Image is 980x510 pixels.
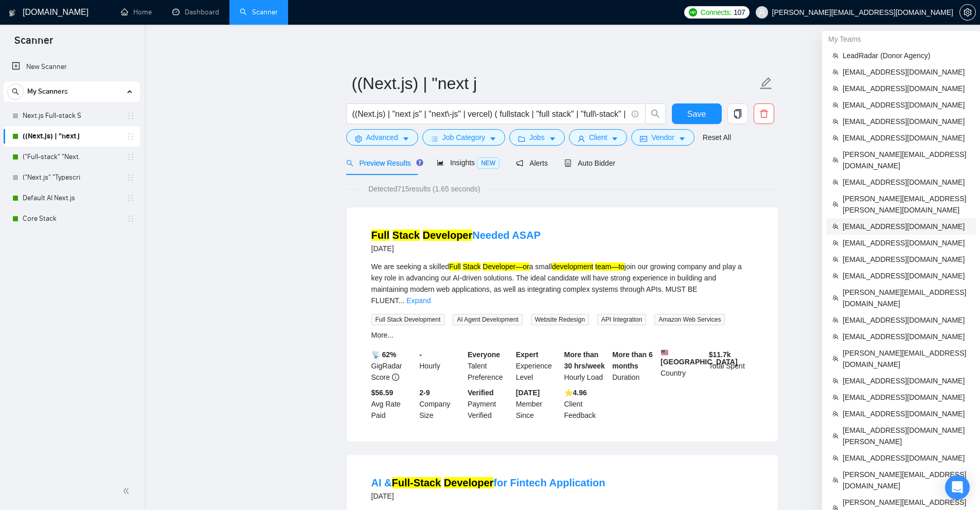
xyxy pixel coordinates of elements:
div: We are seeking a skilled a small join our growing company and play a key role in advancing our AI... [371,261,753,306]
span: [PERSON_NAME][EMAIL_ADDRESS][DOMAIN_NAME] [843,287,970,309]
span: caret-down [611,135,618,143]
input: Scanner name... [352,71,757,96]
img: upwork-logo.png [689,8,697,16]
span: user [578,135,585,143]
div: Member Since [514,387,562,421]
span: team [832,333,839,340]
b: $ 11.7k [709,350,731,359]
span: Advanced [366,132,398,143]
span: [EMAIL_ADDRESS][DOMAIN_NAME] [843,314,970,326]
b: 2-9 [419,389,430,397]
span: [EMAIL_ADDRESS][DOMAIN_NAME][PERSON_NAME] [843,425,970,447]
span: Vendor [651,132,674,143]
a: Core Stack [23,208,120,229]
img: 🇺🇸 [661,349,668,356]
span: [EMAIL_ADDRESS][DOMAIN_NAME] [843,66,970,78]
span: team [832,179,839,185]
a: Full Stack DeveloperNeeded ASAP [371,230,541,241]
mark: Full [449,262,461,271]
span: My Scanners [27,81,68,102]
span: team [832,52,839,59]
span: team [832,69,839,75]
span: team [832,223,839,230]
span: Detected 715 results (1.65 seconds) [361,183,487,195]
span: user [758,9,765,16]
span: [EMAIL_ADDRESS][DOMAIN_NAME] [843,83,970,94]
div: [DATE] [371,242,541,255]
button: idcardVendorcaret-down [631,129,694,146]
span: API Integration [597,314,646,325]
div: Hourly Load [562,349,611,383]
span: team [832,433,839,439]
b: - [419,350,422,359]
div: Company Size [417,387,466,421]
span: 107 [734,7,745,18]
div: Duration [610,349,658,383]
a: searchScanner [240,8,278,16]
a: ((Next.js) | "next j [23,126,120,147]
span: holder [127,153,135,161]
span: [EMAIL_ADDRESS][DOMAIN_NAME] [843,116,970,127]
li: New Scanner [4,57,140,77]
span: team [832,85,839,92]
b: Expert [516,350,539,359]
span: LeadRadar (Donor Agency) [843,50,970,61]
button: setting [959,4,976,21]
button: settingAdvancedcaret-down [346,129,418,146]
span: team [832,477,839,483]
span: [EMAIL_ADDRESS][DOMAIN_NAME] [843,392,970,403]
mark: Stack [462,262,480,271]
span: setting [960,8,975,16]
span: NEW [477,157,500,169]
span: caret-down [489,135,496,143]
a: ("Full-stack" "Next. [23,147,120,167]
span: team [832,240,839,246]
span: robot [564,160,572,167]
span: double-left [122,486,133,496]
button: copy [727,103,748,124]
button: barsJob Categorycaret-down [422,129,505,146]
span: delete [754,109,774,118]
div: My Teams [822,31,980,47]
b: 📡 62% [371,350,397,359]
span: Save [687,108,706,120]
button: delete [754,103,774,124]
li: My Scanners [4,81,140,229]
span: [EMAIL_ADDRESS][DOMAIN_NAME] [843,177,970,188]
b: [DATE] [516,389,540,397]
span: team [832,135,839,141]
span: Jobs [529,132,545,143]
span: Preview Results [346,159,420,167]
span: team [832,273,839,279]
span: team [832,378,839,384]
span: folder [518,135,525,143]
span: Alerts [516,159,548,167]
span: team [832,157,839,163]
span: team [832,317,839,323]
button: search [7,83,24,100]
span: search [646,109,665,118]
span: Insights [437,159,500,167]
a: More... [371,331,394,339]
b: More than 30 hrs/week [564,350,605,370]
span: copy [728,109,747,118]
button: folderJobscaret-down [509,129,565,146]
mark: Developer [423,230,473,241]
span: Amazon Web Services [654,314,725,325]
div: Open Intercom Messenger [945,475,970,500]
span: Client [589,132,608,143]
span: [EMAIL_ADDRESS][DOMAIN_NAME] [843,270,970,282]
span: search [8,88,23,95]
span: [EMAIL_ADDRESS][DOMAIN_NAME] [843,331,970,342]
div: Country [658,349,707,383]
div: Client Feedback [562,387,611,421]
mark: Developer—or [483,262,529,271]
div: Tooltip anchor [415,158,424,167]
a: Reset All [703,132,731,143]
button: search [645,103,666,124]
mark: Full [371,230,390,241]
span: Auto Bidder [564,159,615,167]
span: team [832,201,839,207]
span: info-circle [632,111,638,117]
b: $56.59 [371,389,394,397]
